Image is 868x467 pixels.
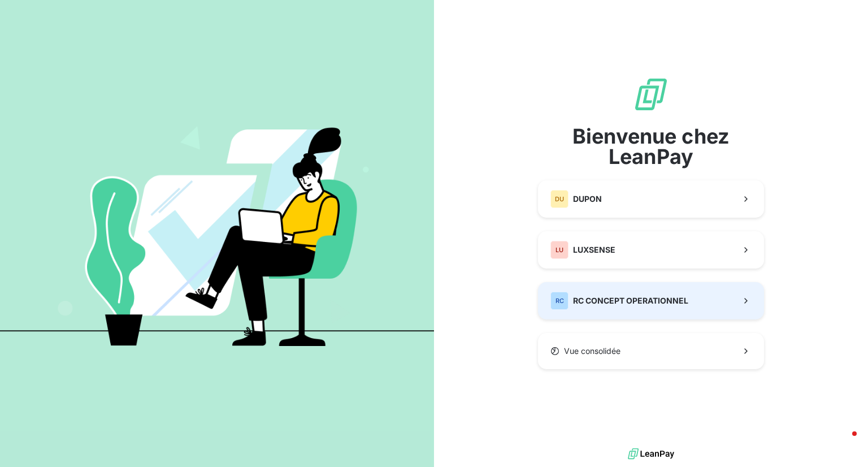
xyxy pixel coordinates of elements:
iframe: Intercom live chat [830,429,857,456]
div: RC [550,292,568,310]
span: DUPON [573,193,602,205]
button: LULUXSENSE [538,231,764,269]
span: Bienvenue chez LeanPay [538,126,764,167]
div: LU [550,241,568,259]
span: RC CONCEPT OPERATIONNEL [573,295,688,306]
img: logo sigle [633,76,669,113]
span: LUXSENSE [573,244,615,256]
button: Vue consolidée [538,333,764,369]
button: DUDUPON [538,180,764,218]
span: Vue consolidée [564,345,620,357]
button: RCRC CONCEPT OPERATIONNEL [538,282,764,319]
div: DU [550,190,568,208]
img: logo [628,446,674,462]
